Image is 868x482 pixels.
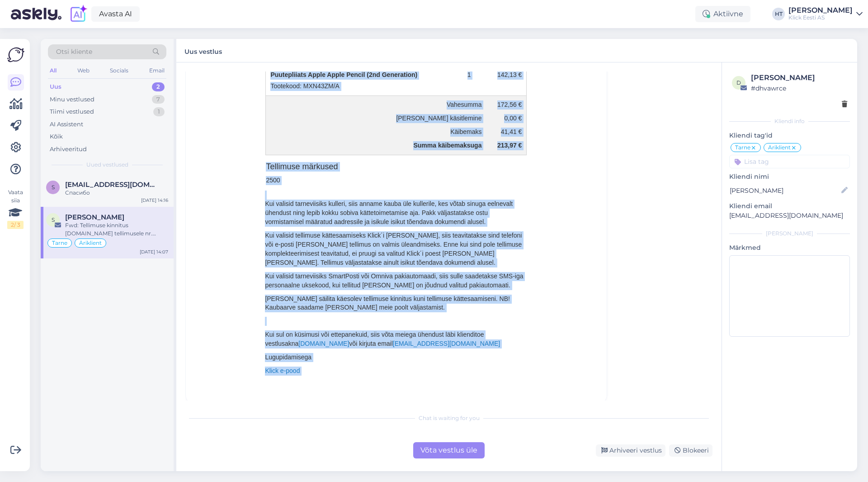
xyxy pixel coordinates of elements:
[596,444,665,457] div: Arhiveeri vestlus
[729,229,850,238] div: [PERSON_NAME]
[52,240,67,246] span: Tarne
[751,83,847,93] div: # dhvawrce
[266,95,486,114] th: Vahesumma
[50,82,61,91] div: Uus
[735,145,750,150] span: Tarne
[265,330,527,348] p: Kui sul on küsimusi või ettepanekuid, siis võta meiega ühendust läbi klienditoe vestlusakna või k...
[393,340,500,347] a: [EMAIL_ADDRESS][DOMAIN_NAME]
[772,8,785,20] div: HT
[413,142,481,149] strong: Summa käibemaksuga
[152,82,165,91] div: 2
[497,71,522,78] span: 142,13 €
[736,79,741,86] span: d
[265,200,527,227] p: Kui valisid tarneviisiks kulleri, siis anname kauba üle kullerile, kes võtab sinuga eelnevalt ühe...
[50,132,63,141] div: Kõik
[729,243,850,253] p: Märkmed
[140,248,168,255] div: [DATE] 14:07
[265,367,300,374] a: Klick e-pood
[669,444,712,457] div: Blokeeri
[65,189,168,197] div: Спасибо
[50,107,94,116] div: Tiimi vestlused
[48,65,58,76] div: All
[788,14,853,21] div: Klick Eesti AS
[141,197,168,204] div: [DATE] 14:16
[504,115,522,122] span: 0,00 €
[79,240,102,246] span: Äriklient
[788,7,863,21] a: [PERSON_NAME]Klick Eesti AS
[185,414,712,422] div: Chat is waiting for you
[413,442,485,458] div: Võta vestlus üle
[695,6,750,22] div: Aktiivne
[52,216,55,223] span: S
[729,172,850,181] p: Kliendi nimi
[730,186,840,196] input: Lisa nimi
[501,128,522,135] span: 41,41 €
[265,272,527,290] p: Kui valisid tarneviisiks SmartPosti või Omniva pakiautomaadi, siis sulle saadetakse SMS-iga perso...
[50,120,83,129] div: AI Assistent
[56,47,92,57] span: Otsi kliente
[266,162,338,172] h3: Tellimuse märkused
[69,5,88,24] img: explore-ai
[91,6,140,22] a: Avasta AI
[52,184,55,191] span: S
[265,295,527,313] p: [PERSON_NAME] säilita käesolev tellimuse kinnitus kuni tellimuse kättesaamiseni. NB! Kaubaarve sa...
[298,340,349,347] a: [DOMAIN_NAME]
[184,44,222,57] label: Uus vestlus
[729,131,850,140] p: Kliendi tag'id
[751,72,847,83] div: [PERSON_NAME]
[768,145,791,150] span: Äriklient
[153,107,165,116] div: 1
[7,46,24,63] img: Askly Logo
[266,114,486,128] th: [PERSON_NAME] käsitlemine
[152,95,165,104] div: 7
[266,128,486,141] th: Käibemaks
[147,65,166,76] div: Email
[266,176,338,185] p: 2500
[65,213,124,221] span: Siim Riisenberg
[7,221,24,229] div: 2 / 3
[7,188,24,229] div: Vaata siia
[65,181,159,189] span: Sebaa1488@gmail.com
[729,155,850,168] input: Lisa tag
[788,7,853,14] div: [PERSON_NAME]
[270,71,447,80] p: Puutepliiats Apple Apple Pencil (2nd Generation)
[497,142,522,149] span: 213,97 €
[108,65,130,76] div: Socials
[729,201,850,211] p: Kliendi email
[75,65,91,76] div: Web
[270,82,447,91] p: Tootekood: MXN43ZM/A
[265,353,527,362] p: Lugupidamisega
[452,66,486,95] td: 1
[729,211,850,220] p: [EMAIL_ADDRESS][DOMAIN_NAME]
[86,161,128,169] span: Uued vestlused
[50,145,87,154] div: Arhiveeritud
[50,95,94,104] div: Minu vestlused
[497,101,522,108] span: 172,56 €
[729,117,850,125] div: Kliendi info
[65,221,168,238] div: Fwd: Tellimuse kinnitus [DOMAIN_NAME] tellimusele nr. #500006942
